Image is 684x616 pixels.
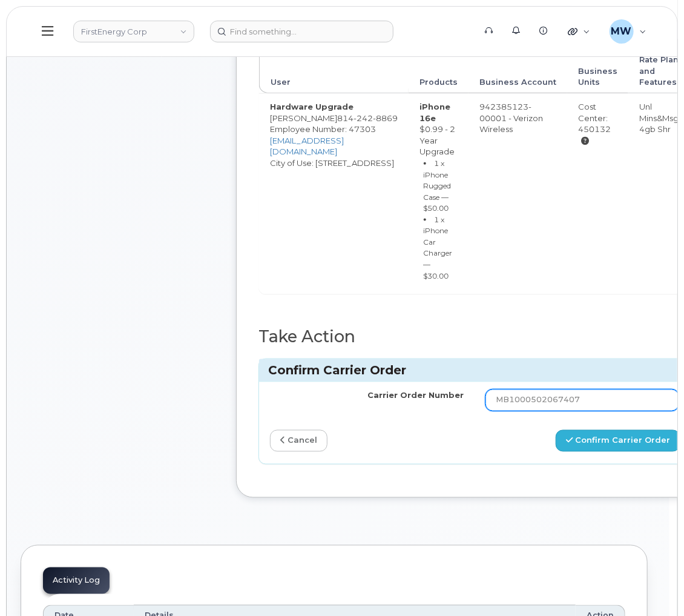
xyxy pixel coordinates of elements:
[611,24,632,39] span: MW
[270,102,354,111] strong: Hardware Upgrade
[337,113,398,123] span: 814
[354,113,373,123] span: 242
[424,215,453,280] small: 1 x iPhone Car Charger — $30.00
[578,101,617,146] div: Cost Center: 450132
[270,136,344,157] a: [EMAIL_ADDRESS][DOMAIN_NAME]
[567,49,628,93] th: Business Units
[268,362,681,379] h3: Confirm Carrier Order
[259,93,409,294] td: [PERSON_NAME] City of Use: [STREET_ADDRESS]
[270,430,327,452] a: cancel
[73,21,194,42] a: FirstEnergy Corp
[210,21,393,42] input: Find something...
[367,389,464,401] label: Carrier Order Number
[559,19,599,44] div: Quicklinks
[373,113,398,123] span: 8869
[469,93,567,294] td: 942385123-00001 - Verizon Wireless
[601,19,655,44] div: Marissa Weiss
[424,159,452,213] small: 1 x iPhone Rugged Case — $50.00
[419,102,450,123] strong: iPhone 16e
[259,49,409,93] th: User
[556,430,680,452] button: Confirm Carrier Order
[469,49,567,93] th: Business Account
[409,49,469,93] th: Products
[631,563,675,607] iframe: Messenger Launcher
[409,93,469,294] td: $0.99 - 2 Year Upgrade
[270,124,376,134] span: Employee Number: 47303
